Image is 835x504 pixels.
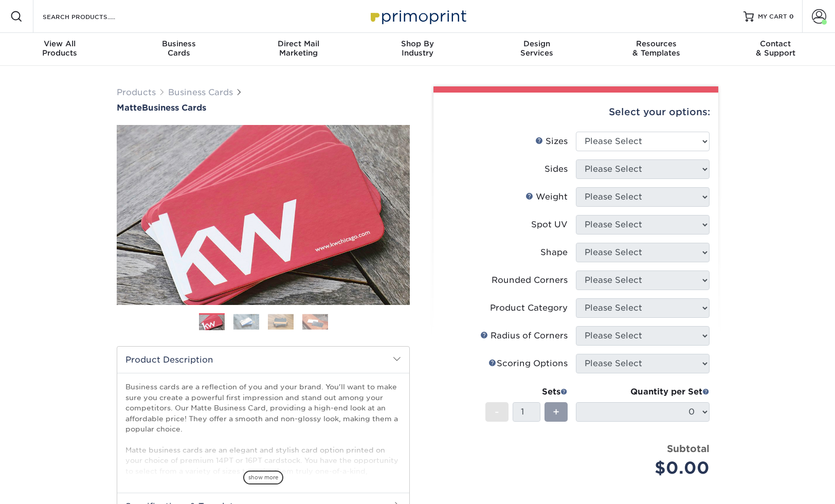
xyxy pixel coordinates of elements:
[268,314,294,330] img: Business Cards 03
[358,33,477,66] a: Shop ByIndustry
[758,12,787,21] span: MY CART
[302,314,328,330] img: Business Cards 04
[490,302,568,314] div: Product Category
[576,386,710,398] div: Quantity per Set
[584,456,710,480] div: $0.00
[553,404,559,420] span: +
[477,39,596,58] div: Services
[117,103,410,113] a: MatteBusiness Cards
[716,39,835,48] span: Contact
[485,386,568,398] div: Sets
[442,93,710,132] div: Select your options:
[544,163,568,175] div: Sides
[233,314,259,330] img: Business Cards 02
[239,33,358,66] a: Direct MailMarketing
[525,191,568,203] div: Weight
[358,39,477,58] div: Industry
[535,135,568,148] div: Sizes
[239,39,358,58] div: Marketing
[667,443,710,454] strong: Subtotal
[596,39,716,48] span: Resources
[117,103,410,113] h1: Business Cards
[119,39,239,48] span: Business
[239,39,358,48] span: Direct Mail
[117,87,156,97] a: Products
[596,39,716,58] div: & Templates
[119,39,239,58] div: Cards
[789,13,794,20] span: 0
[358,39,477,48] span: Shop By
[117,347,409,373] h2: Product Description
[488,357,568,370] div: Scoring Options
[596,33,716,66] a: Resources& Templates
[119,33,239,66] a: BusinessCards
[199,310,225,335] img: Business Cards 01
[117,68,410,362] img: Matte 01
[492,274,568,286] div: Rounded Corners
[540,246,568,259] div: Shape
[480,330,568,342] div: Radius of Corners
[531,219,568,231] div: Spot UV
[477,33,596,66] a: DesignServices
[243,471,283,484] span: show more
[42,10,142,23] input: SEARCH PRODUCTS.....
[716,33,835,66] a: Contact& Support
[477,39,596,48] span: Design
[117,103,142,113] span: Matte
[366,5,469,27] img: Primoprint
[716,39,835,58] div: & Support
[495,404,499,420] span: -
[168,87,233,97] a: Business Cards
